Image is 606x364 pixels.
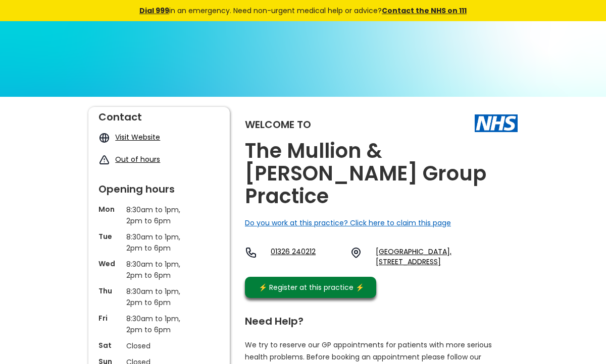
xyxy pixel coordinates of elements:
[115,154,160,164] a: Out of hours
[245,277,376,298] a: ⚡️ Register at this practice ⚡️
[98,340,121,350] p: Sat
[376,247,518,267] a: [GEOGRAPHIC_DATA], [STREET_ADDRESS]
[475,114,518,132] img: The NHS logo
[350,247,362,259] img: practice location icon
[245,140,518,208] h2: The Mullion & [PERSON_NAME] Group Practice
[382,6,467,16] a: Contact the NHS on 111
[245,119,311,130] div: Welcome to
[98,154,110,166] img: exclamation icon
[98,231,121,241] p: Tue
[253,282,369,293] div: ⚡️ Register at this practice ⚡️
[126,286,192,308] p: 8:30am to 1pm, 2pm to 6pm
[98,107,220,122] div: Contact
[126,231,192,254] p: 8:30am to 1pm, 2pm to 6pm
[98,204,121,214] p: Mon
[126,313,192,335] p: 8:30am to 1pm, 2pm to 6pm
[126,259,192,281] p: 8:30am to 1pm, 2pm to 6pm
[71,5,535,16] div: in an emergency. Need non-urgent medical help or advice?
[139,6,169,16] a: Dial 999
[245,247,257,259] img: telephone icon
[126,204,192,226] p: 8:30am to 1pm, 2pm to 6pm
[126,340,192,351] p: Closed
[98,259,121,269] p: Wed
[245,311,508,326] div: Need Help?
[98,286,121,296] p: Thu
[98,179,220,194] div: Opening hours
[271,247,342,267] a: 01326 240212
[245,218,451,228] a: Do you work at this practice? Click here to claim this page
[98,132,110,144] img: globe icon
[115,132,160,142] a: Visit Website
[98,313,121,323] p: Fri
